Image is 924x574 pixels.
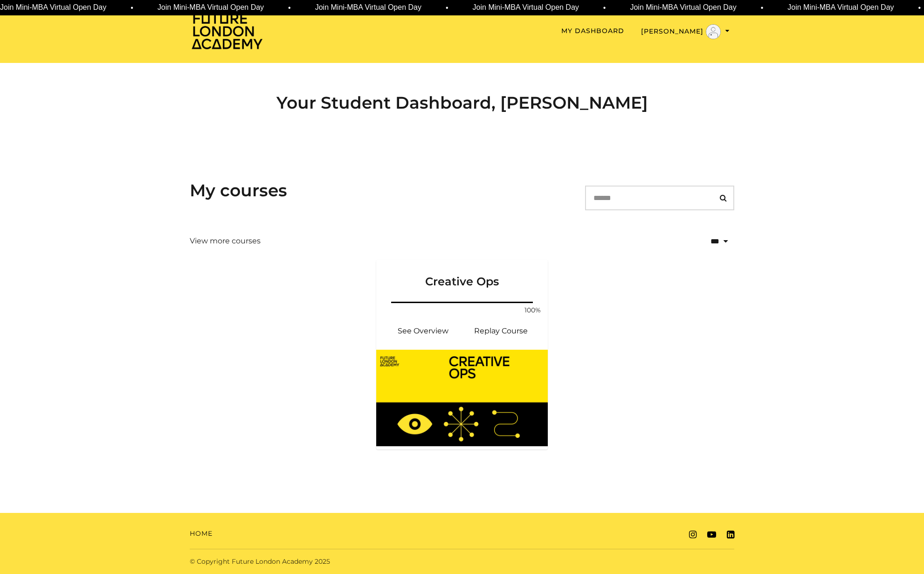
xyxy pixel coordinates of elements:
[376,260,548,300] a: Creative Ops
[641,24,730,39] button: Toggle menu
[190,529,213,539] a: Home
[462,320,540,342] a: Creative Ops: Resume Course
[561,26,624,36] a: My Dashboard
[190,180,287,201] h3: My courses
[680,230,734,252] select: status
[602,2,605,14] span: •
[288,2,290,14] span: •
[917,2,920,14] span: •
[190,235,261,247] a: View more courses
[384,320,462,342] a: Creative Ops: See Overview
[387,260,537,289] h3: Creative Ops
[190,12,264,50] img: Home Page
[445,2,448,14] span: •
[130,2,133,14] span: •
[190,93,734,113] h2: Your Student Dashboard, [PERSON_NAME]
[182,557,462,567] div: © Copyright Future London Academy 2025
[522,305,544,315] span: 100%
[760,2,763,14] span: •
